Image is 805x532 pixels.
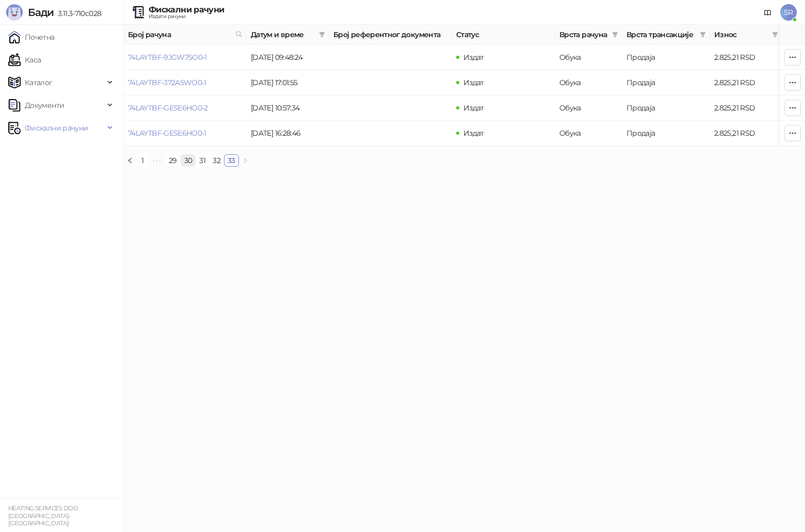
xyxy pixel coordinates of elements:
span: filter [772,31,778,38]
li: 33 [224,154,239,167]
span: filter [610,27,620,42]
td: [DATE] 09:48:24 [247,45,329,70]
th: Врста трансакције [622,25,710,45]
td: Продаја [622,70,710,95]
span: right [242,157,248,164]
a: 74LAYTBF-372A5WO0-1 [128,78,206,87]
span: filter [319,31,325,38]
a: Почетна [8,27,55,47]
span: Износ [714,29,768,40]
span: Врста рачуна [559,29,608,40]
span: Издат [463,53,484,62]
td: 2.825,21 RSD [710,95,782,121]
a: 29 [166,155,180,166]
span: left [127,157,133,164]
li: Претходна страна [124,154,136,167]
th: Број рачуна [124,25,247,45]
td: Обука [555,121,622,146]
td: 2.825,21 RSD [710,121,782,146]
a: Каса [8,50,41,70]
span: filter [317,27,327,42]
small: HEATING SERVICES DOO [GEOGRAPHIC_DATA]-[GEOGRAPHIC_DATA] [8,505,78,527]
a: 74LAYTBF-GESE6HO0-1 [128,128,206,138]
span: Фискални рачуни [25,118,88,138]
td: Продаја [622,121,710,146]
span: Бади [28,6,54,19]
td: Продаја [622,95,710,121]
span: Документи [25,95,64,116]
a: 32 [210,155,223,166]
td: Обука [555,45,622,70]
li: 32 [209,154,224,167]
span: Издат [463,128,484,138]
button: right [239,154,251,167]
li: Следећа страна [239,154,251,167]
td: 74LAYTBF-9JGW75O0-1 [124,45,247,70]
div: Фискални рачуни [149,6,224,14]
td: 74LAYTBF-GESE6HO0-1 [124,121,247,146]
a: 33 [224,155,238,166]
a: 1 [137,155,148,166]
span: Врста трансакције [626,29,696,40]
img: Logo [6,4,23,21]
span: Датум и време [251,29,315,40]
li: 1 [136,154,149,167]
a: 30 [181,155,196,166]
a: 31 [196,155,208,166]
td: Продаја [622,45,710,70]
td: Обука [555,70,622,95]
a: 74LAYTBF-GESE6HO0-2 [128,103,208,112]
div: Издати рачуни [149,14,224,19]
span: filter [612,31,618,38]
span: Издат [463,78,484,87]
td: 2.825,21 RSD [710,45,782,70]
button: left [124,154,136,167]
span: filter [770,27,780,42]
li: 30 [181,154,196,167]
td: 74LAYTBF-GESE6HO0-2 [124,95,247,121]
span: Издат [463,103,484,112]
th: Статус [452,25,555,45]
td: [DATE] 10:57:34 [247,95,329,121]
li: 29 [165,154,181,167]
span: Број рачуна [128,29,231,40]
th: Број референтног документа [329,25,452,45]
td: [DATE] 17:01:55 [247,70,329,95]
li: Претходних 5 Страна [149,154,165,167]
span: Каталог [25,72,53,93]
li: 31 [196,154,209,167]
a: 74LAYTBF-9JGW75O0-1 [128,53,207,62]
span: 3.11.3-710c028 [54,9,101,18]
a: Документација [760,4,776,21]
td: [DATE] 16:28:46 [247,121,329,146]
span: filter [698,27,708,42]
span: SR [780,4,797,21]
span: filter [700,31,706,38]
td: 74LAYTBF-372A5WO0-1 [124,70,247,95]
th: Врста рачуна [555,25,622,45]
span: ••• [149,154,165,167]
td: 2.825,21 RSD [710,70,782,95]
td: Обука [555,95,622,121]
